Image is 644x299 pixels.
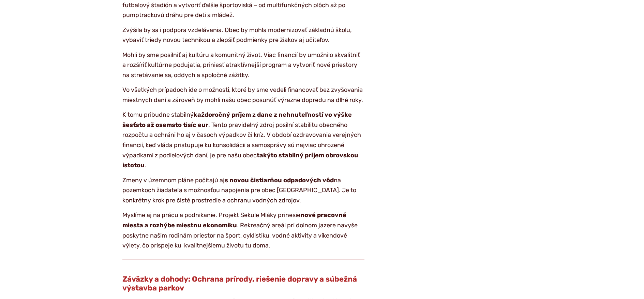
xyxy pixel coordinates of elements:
p: Zmeny v územnom pláne počítajú aj na pozemkoch žiadateľa s možnosťou napojenia pre obec [GEOGRAPH... [122,175,364,206]
p: K tomu pribudne stabilný . Tento pravidelný zdroj posilní stabilitu obecného rozpočtu a ochráni h... [122,110,364,171]
strong: nové pracovné miesta a rozhýbe miestnu ekonomiku [122,211,346,229]
strong: Záväzky a dohody: Ochrana prírody, riešenie dopravy a súbežná výstavba parkov [122,274,357,293]
p: Mohli by sme posilniť aj kultúru a komunitný život. Viac financií by umožnilo skvalitniť a rozšír... [122,50,364,81]
p: Zvýšila by sa i podpora vzdelávania. Obec by mohla modernizovať základnú školu, vybaviť triedy no... [122,25,364,45]
p: Vo všetkých prípadoch ide o možnosti, ktoré by sme vedeli financovať bez zvyšovania miestnych dan... [122,85,364,105]
p: Myslíme aj na prácu a podnikanie. Projekt Sekule Mláky prinesie . Rekreačný areál pri dolnom jaze... [122,210,364,251]
strong: s novou čistiarňou odpadových vôd [225,176,334,184]
strong: každoročný príjem z dane z nehnuteľností vo výške šesťsto až osemsto tisíc eur [122,111,352,129]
